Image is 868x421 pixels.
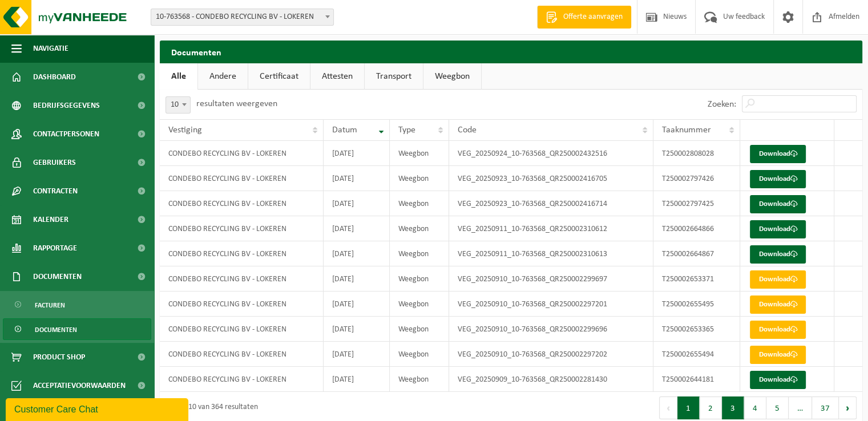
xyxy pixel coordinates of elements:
td: VEG_20250910_10-763568_QR250002297201 [449,292,653,317]
td: CONDEBO RECYCLING BV - LOKEREN [160,266,324,292]
td: VEG_20250909_10-763568_QR250002281430 [449,367,653,392]
div: 1 tot 10 van 364 resultaten [165,398,258,418]
td: Weegbon [390,166,449,191]
span: 10-763568 - CONDEBO RECYCLING BV - LOKEREN [151,9,334,26]
a: Download [750,270,806,289]
td: VEG_20250923_10-763568_QR250002416705 [449,166,653,191]
td: T250002653365 [653,317,741,342]
a: Documenten [3,318,151,340]
button: 37 [812,396,839,419]
td: [DATE] [324,292,390,317]
a: Weegbon [423,63,481,90]
h2: Documenten [160,41,862,63]
td: T250002808028 [653,141,741,166]
span: Offerte aanvragen [560,11,625,23]
label: resultaten weergeven [196,99,277,108]
a: Download [750,220,806,238]
span: Rapportage [33,234,77,262]
td: CONDEBO RECYCLING BV - LOKEREN [160,367,324,392]
td: CONDEBO RECYCLING BV - LOKEREN [160,166,324,191]
a: Facturen [3,294,151,315]
a: Download [750,195,806,213]
button: 5 [766,396,789,419]
td: T250002664867 [653,241,741,266]
td: Weegbon [390,292,449,317]
td: VEG_20250911_10-763568_QR250002310613 [449,241,653,266]
span: Datum [332,126,357,135]
a: Download [750,170,806,188]
a: Andere [198,63,248,90]
td: VEG_20250911_10-763568_QR250002310612 [449,216,653,241]
td: T250002653371 [653,266,741,292]
td: [DATE] [324,342,390,367]
button: 2 [700,396,722,419]
td: CONDEBO RECYCLING BV - LOKEREN [160,342,324,367]
td: [DATE] [324,191,390,216]
a: Transport [365,63,423,90]
td: Weegbon [390,367,449,392]
button: 4 [744,396,766,419]
iframe: chat widget [6,396,191,421]
span: Product Shop [33,343,85,371]
td: T250002797425 [653,191,741,216]
td: Weegbon [390,266,449,292]
a: Attesten [310,63,364,90]
label: Zoeken: [708,100,736,109]
button: 3 [722,396,744,419]
span: Kalender [33,205,68,234]
td: CONDEBO RECYCLING BV - LOKEREN [160,241,324,266]
a: Certificaat [248,63,310,90]
td: Weegbon [390,216,449,241]
td: [DATE] [324,141,390,166]
a: Download [750,321,806,339]
td: [DATE] [324,266,390,292]
span: Facturen [35,294,65,316]
td: VEG_20250910_10-763568_QR250002297202 [449,342,653,367]
td: T250002797426 [653,166,741,191]
td: [DATE] [324,241,390,266]
span: Contactpersonen [33,120,99,148]
span: Bedrijfsgegevens [33,91,100,120]
td: VEG_20250910_10-763568_QR250002299697 [449,266,653,292]
td: T250002655495 [653,292,741,317]
td: Weegbon [390,191,449,216]
td: VEG_20250923_10-763568_QR250002416714 [449,191,653,216]
td: CONDEBO RECYCLING BV - LOKEREN [160,292,324,317]
td: T250002664866 [653,216,741,241]
td: CONDEBO RECYCLING BV - LOKEREN [160,216,324,241]
td: Weegbon [390,317,449,342]
td: [DATE] [324,367,390,392]
td: VEG_20250924_10-763568_QR250002432516 [449,141,653,166]
td: CONDEBO RECYCLING BV - LOKEREN [160,191,324,216]
td: [DATE] [324,216,390,241]
button: Next [839,396,857,419]
span: Vestiging [168,126,202,135]
span: Gebruikers [33,148,76,177]
a: Download [750,295,806,314]
span: Taaknummer [662,126,711,135]
a: Download [750,371,806,389]
a: Offerte aanvragen [537,6,631,29]
td: VEG_20250910_10-763568_QR250002299696 [449,317,653,342]
span: Type [398,126,415,135]
span: 10 [165,96,191,114]
button: 1 [677,396,700,419]
td: [DATE] [324,317,390,342]
td: T250002655494 [653,342,741,367]
a: Download [750,245,806,264]
td: CONDEBO RECYCLING BV - LOKEREN [160,141,324,166]
td: [DATE] [324,166,390,191]
span: … [789,396,812,419]
span: Documenten [33,262,82,291]
a: Alle [160,63,197,90]
span: 10-763568 - CONDEBO RECYCLING BV - LOKEREN [151,9,333,25]
span: Acceptatievoorwaarden [33,371,126,400]
span: 10 [166,97,190,113]
a: Download [750,145,806,163]
span: Navigatie [33,34,68,63]
span: Documenten [35,319,77,341]
td: Weegbon [390,141,449,166]
span: Code [458,126,477,135]
td: CONDEBO RECYCLING BV - LOKEREN [160,317,324,342]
